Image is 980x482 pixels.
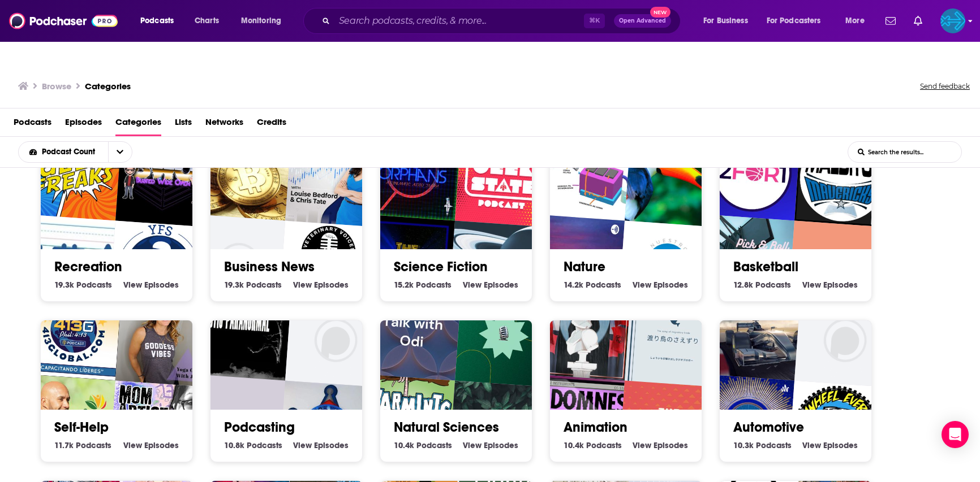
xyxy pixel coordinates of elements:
[586,280,621,290] span: Podcasts
[85,81,131,92] a: Categories
[257,113,286,136] a: Credits
[940,8,965,33] span: Logged in as backbonemedia
[364,124,462,221] img: The Orphans
[564,258,605,275] a: Nature
[564,280,621,290] a: 14.2k Nature Podcasts
[942,421,969,448] div: Open Intercom Messenger
[823,440,858,450] span: Episodes
[123,280,179,290] a: View Recreation Episodes
[463,440,518,450] a: View Natural Sciences Episodes
[733,280,753,290] span: 12.8k
[334,12,584,30] input: Search podcasts, credits, & more...
[224,440,244,450] span: 10.8k
[224,419,295,436] a: Podcasting
[463,280,518,290] a: View Science Fiction Episodes
[625,290,722,387] img: 渡り鳥のさえずり
[205,113,243,136] span: Networks
[394,280,452,290] a: 15.2k Science Fiction Podcasts
[224,440,282,450] a: 10.8k Podcasting Podcasts
[733,440,754,450] span: 10.3k
[394,440,452,450] a: 10.4k Natural Sciences Podcasts
[54,280,74,290] span: 19.3k
[564,440,622,450] a: 10.4k Animation Podcasts
[195,284,292,381] div: Mystic Paranormal
[246,280,282,290] span: Podcasts
[802,440,821,450] span: View
[463,280,482,290] span: View
[76,280,112,290] span: Podcasts
[633,280,688,290] a: View Nature Episodes
[314,440,349,450] span: Episodes
[9,10,118,32] img: Podchaser - Follow, Share and Rate Podcasts
[484,440,518,450] span: Episodes
[802,280,821,290] span: View
[455,130,552,227] img: The Geek State Podcast
[14,113,51,136] span: Podcasts
[394,258,488,275] a: Science Fiction
[794,130,892,227] img: Malditos Mavericks
[823,280,858,290] span: Episodes
[76,440,111,450] span: Podcasts
[364,284,462,381] img: Talk with Odi💕
[695,12,762,30] button: open menu
[584,14,605,28] span: ⌘ K
[625,130,722,227] div: La vida en la naturaleza
[293,280,312,290] span: View
[293,280,349,290] a: View Business News Episodes
[65,113,102,136] a: Episodes
[733,440,792,450] a: 10.3k Automotive Podcasts
[564,419,627,436] a: Animation
[293,440,312,450] span: View
[455,290,552,387] img: Contaminación del Estero Salado
[54,440,111,450] a: 11.7k Self-Help Podcasts
[416,440,452,450] span: Podcasts
[115,290,213,387] img: Yoga On with Jolene d’Entremont
[917,79,973,94] button: Send feedback
[123,440,179,450] a: View Self-Help Episodes
[293,440,349,450] a: View Podcasting Episodes
[564,440,584,450] span: 10.4k
[123,280,142,290] span: View
[633,440,688,450] a: View Animation Episodes
[704,124,801,221] img: 2FOR1 Podcast
[187,12,226,30] a: Charts
[564,280,583,290] span: 14.2k
[837,12,879,30] button: open menu
[845,13,865,29] span: More
[534,124,631,221] img: Prototipo X Filtración De Aguas Grises
[285,290,382,387] img: Baby & The Boomer
[394,419,499,436] a: Natural Sciences
[394,280,414,290] span: 15.2k
[247,440,282,450] span: Podcasts
[416,280,452,290] span: Podcasts
[619,18,666,24] span: Open Advanced
[802,280,858,290] a: View Basketball Episodes
[195,124,292,221] div: The Bitcoin Knowledge Podcast
[115,113,161,136] a: Categories
[909,11,927,31] a: Show notifications dropdown
[25,284,122,381] div: 413Global Podcast
[224,258,315,275] a: Business News
[195,13,219,29] span: Charts
[733,419,804,436] a: Automotive
[233,12,296,30] button: open menu
[25,124,122,221] img: Geek Freaks
[704,284,801,381] img: F1: On the Limit
[108,142,132,162] button: open menu
[767,13,821,29] span: For Podcasters
[802,440,858,450] a: View Automotive Episodes
[123,440,142,450] span: View
[115,130,213,227] img: Busted Wide Open
[175,113,192,136] a: Lists
[285,130,382,227] div: Talking Trading | Australian Sharemarket Education & Trading Psychology
[940,8,965,33] button: Show profile menu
